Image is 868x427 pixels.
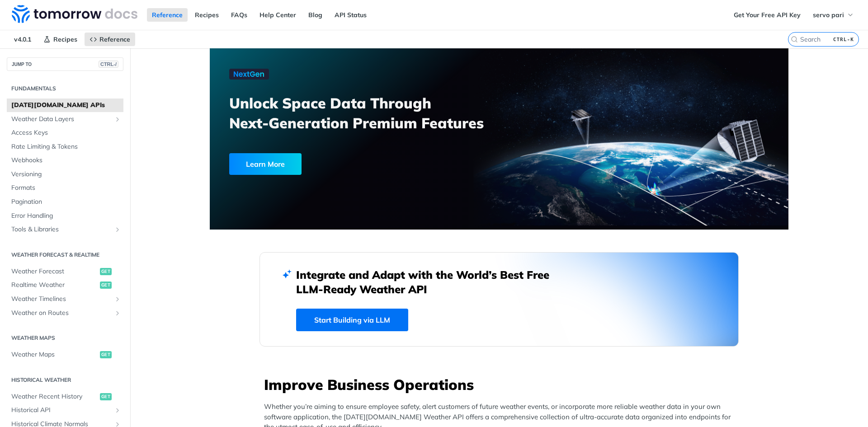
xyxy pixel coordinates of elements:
span: Weather Recent History [11,392,98,401]
a: Realtime Weatherget [7,278,123,292]
a: Recipes [190,8,224,22]
button: JUMP TOCTRL-/ [7,57,123,71]
a: Recipes [38,33,82,46]
h2: Integrate and Adapt with the World’s Best Free LLM-Ready Weather API [296,267,563,296]
a: Reference [85,33,135,46]
span: v4.0.1 [9,33,36,46]
span: Weather Data Layers [11,115,112,124]
a: Formats [7,181,123,195]
h3: Unlock Space Data Through Next-Generation Premium Features [229,93,509,133]
a: Blog [303,8,327,22]
span: Recipes [53,35,77,43]
button: Show subpages for Weather Timelines [114,296,121,303]
a: FAQs [226,8,252,22]
span: Error Handling [11,211,121,221]
button: Show subpages for Historical API [114,407,121,414]
a: [DATE][DOMAIN_NAME] APIs [7,99,123,112]
span: Weather Forecast [11,267,98,276]
a: Pagination [7,195,123,209]
h2: Historical Weather [7,376,123,384]
span: get [100,393,112,400]
span: get [100,268,112,275]
span: get [100,351,112,358]
span: servo pari [813,11,844,19]
span: Rate Limiting & Tokens [11,142,121,151]
a: Webhooks [7,154,123,167]
a: API Status [330,8,372,22]
a: Weather Data LayersShow subpages for Weather Data Layers [7,113,123,126]
span: CTRL-/ [99,61,118,68]
a: Help Center [255,8,301,22]
h2: Fundamentals [7,84,123,93]
span: [DATE][DOMAIN_NAME] APIs [11,101,121,110]
span: Weather on Routes [11,309,112,318]
a: Rate Limiting & Tokens [7,140,123,154]
button: Show subpages for Tools & Libraries [114,226,121,233]
a: Historical APIShow subpages for Historical API [7,404,123,417]
button: Show subpages for Weather Data Layers [114,116,121,123]
span: Access Keys [11,128,121,137]
h2: Weather Forecast & realtime [7,251,123,259]
h3: Improve Business Operations [264,375,739,394]
h2: Weather Maps [7,334,123,342]
span: Tools & Libraries [11,225,112,234]
span: Weather Maps [11,350,98,359]
span: Reference [99,35,130,43]
span: Pagination [11,197,121,206]
span: Webhooks [11,156,121,165]
a: Weather Recent Historyget [7,390,123,404]
a: Start Building via LLM [296,309,408,331]
img: NextGen [229,69,269,80]
a: Learn More [229,153,453,175]
a: Get Your Free API Key [729,8,806,22]
span: Versioning [11,170,121,179]
img: Tomorrow.io Weather API Docs [12,5,137,23]
a: Weather Forecastget [7,265,123,278]
a: Versioning [7,168,123,181]
span: Formats [11,183,121,192]
button: Show subpages for Weather on Routes [114,310,121,317]
span: Weather Timelines [11,295,112,304]
span: get [100,282,112,289]
button: servo pari [808,8,859,22]
a: Tools & LibrariesShow subpages for Tools & Libraries [7,223,123,236]
a: Weather on RoutesShow subpages for Weather on Routes [7,306,123,320]
a: Weather Mapsget [7,348,123,361]
div: Learn More [229,153,302,175]
a: Access Keys [7,126,123,140]
svg: Search [791,36,798,43]
a: Error Handling [7,209,123,223]
kbd: CTRL-K [831,35,856,44]
span: Historical API [11,406,112,415]
a: Weather TimelinesShow subpages for Weather Timelines [7,292,123,306]
span: Realtime Weather [11,281,98,290]
a: Reference [147,8,188,22]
